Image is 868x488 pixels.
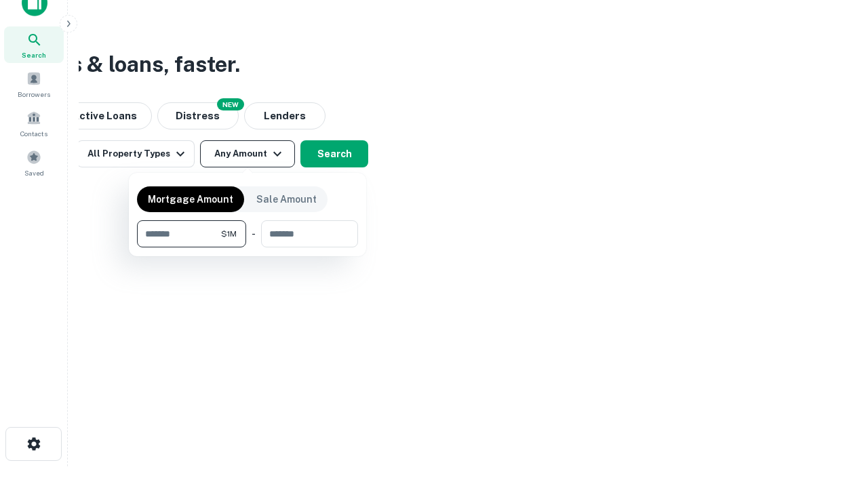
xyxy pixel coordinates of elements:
div: - [252,220,256,247]
p: Sale Amount [256,192,317,207]
span: $1M [221,228,237,240]
p: Mortgage Amount [148,192,233,207]
iframe: Chat Widget [800,380,868,445]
